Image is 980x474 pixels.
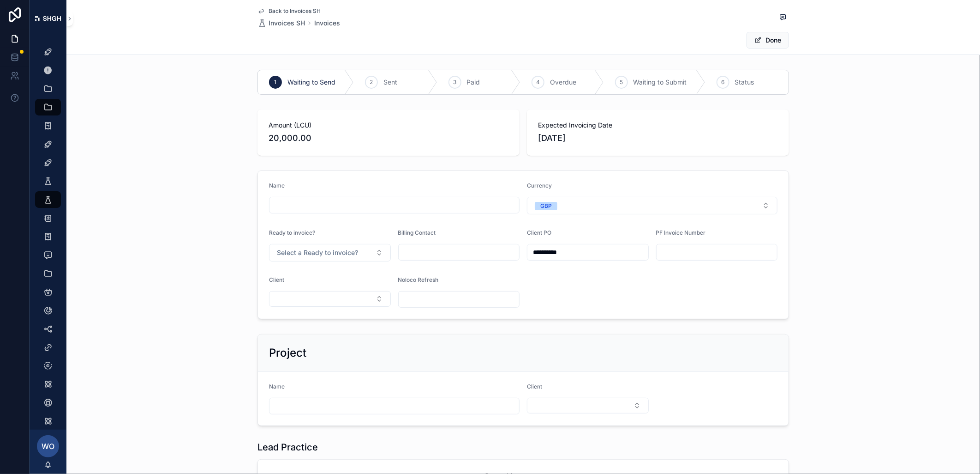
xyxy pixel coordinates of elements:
button: Select Button [527,398,649,413]
a: Invoices SH [257,18,305,28]
button: Select Button [269,291,391,307]
span: Name [269,383,285,390]
div: scrollable content [30,37,66,430]
div: GBP [540,202,552,210]
img: App logo [35,16,61,21]
h2: Project [269,346,306,360]
span: Overdue [550,78,576,87]
span: Select a Ready to invoice? [277,248,358,257]
button: Select Button [527,197,777,214]
span: Waiting to Submit [633,78,687,87]
span: Currency [527,182,552,189]
button: Done [747,32,789,49]
span: WO [42,441,54,452]
span: Client [269,276,284,283]
span: 2 [370,79,373,86]
a: Invoices [314,18,340,28]
span: 5 [620,79,623,86]
span: Client PO [527,229,551,236]
span: Amount (LCU) [269,121,508,130]
span: 20,000.00 [269,132,508,145]
span: 1 [275,79,277,86]
span: PF Invoice Number [656,229,706,236]
span: Back to Invoices SH [269,7,321,15]
a: Back to Invoices SH [257,7,321,15]
h1: Lead Practice [257,441,318,454]
button: Select Button [269,244,391,261]
span: Status [735,78,754,87]
span: 4 [536,79,540,86]
span: [DATE] [538,132,778,145]
span: 6 [721,79,724,86]
span: Paid [467,78,480,87]
span: Expected Invoicing Date [538,121,778,130]
span: Name [269,182,285,189]
span: Billing Contact [398,229,436,236]
span: Invoices SH [269,18,305,28]
span: Ready to invoice? [269,229,315,236]
span: Client [527,383,542,390]
span: Noloco Refresh [398,276,439,283]
span: Sent [383,78,397,87]
span: 3 [453,79,456,86]
span: Waiting to Send [287,78,335,87]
